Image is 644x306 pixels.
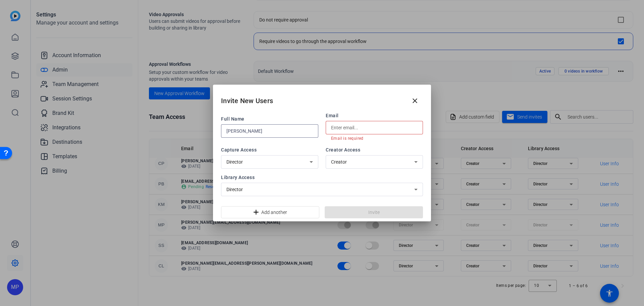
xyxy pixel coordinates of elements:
span: Email [326,112,423,119]
span: Library Access [221,174,423,181]
input: Enter email... [331,124,418,132]
input: Enter name... [226,127,313,135]
mat-icon: add [252,208,259,217]
mat-icon: close [411,97,419,105]
span: Full Name [221,116,318,122]
span: Add another [261,206,287,219]
span: Capture Access [221,146,318,153]
mat-error: Email is required [331,134,418,141]
button: Add another [221,206,319,218]
span: Creator Access [326,146,423,153]
h2: Invite New Users [221,95,273,106]
span: Director [226,187,243,192]
span: Creator [331,159,347,165]
span: Director [226,159,243,165]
